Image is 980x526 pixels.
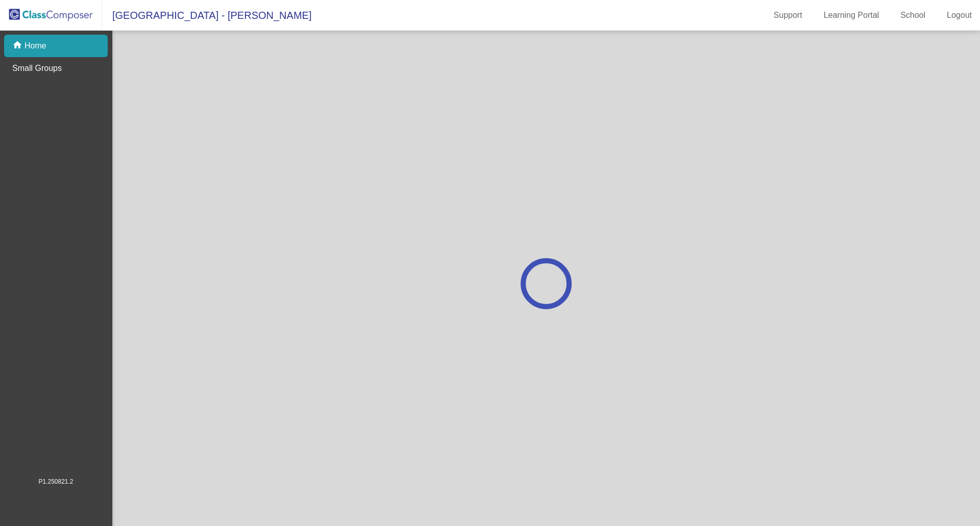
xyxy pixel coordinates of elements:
a: Learning Portal [816,7,888,23]
a: Support [766,7,811,23]
a: Logout [939,7,980,23]
span: [GEOGRAPHIC_DATA] - [PERSON_NAME] [102,7,311,23]
mat-icon: home [12,40,24,52]
p: Small Groups [12,62,62,74]
p: Home [24,40,46,52]
a: School [892,7,934,23]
